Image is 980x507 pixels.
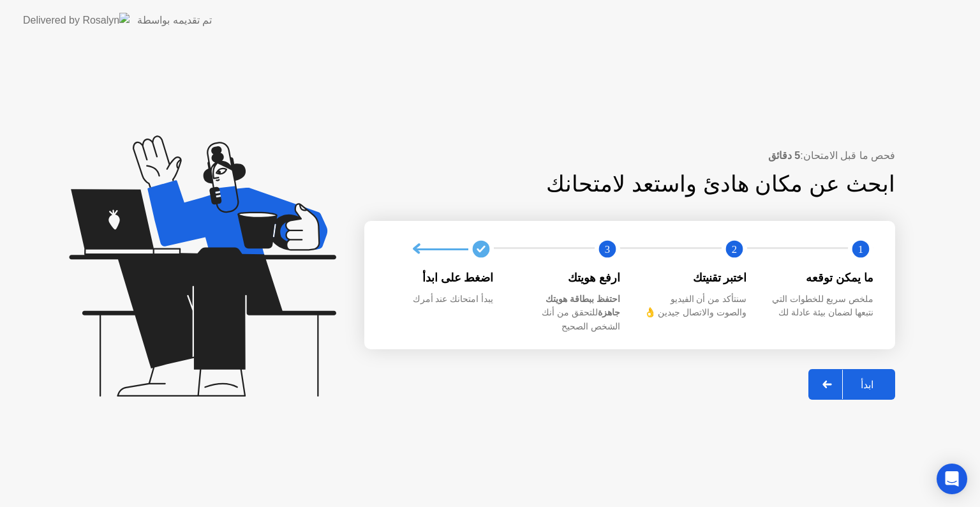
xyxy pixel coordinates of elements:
[364,148,895,163] div: فحص ما قبل الامتحان:
[858,243,863,255] text: 1
[446,167,896,201] div: ابحث عن مكان هادئ واستعد لامتحانك
[23,13,130,27] img: Delivered by Rosalyn
[514,292,621,334] div: للتحقق من أنك الشخص الصحيح
[768,269,874,286] div: ما يمكن توقعه
[843,379,891,391] div: ابدأ
[514,269,621,286] div: ارفع هويتك
[387,269,494,286] div: اضغط على ابدأ
[546,294,620,318] b: احتفظ ببطاقة هويتك جاهزة
[605,243,610,255] text: 3
[137,13,212,28] div: تم تقديمه بواسطة
[768,292,874,320] div: ملخص سريع للخطوات التي نتبعها لضمان بيئة عادلة لك
[641,269,747,286] div: اختبر تقنيتك
[641,292,747,320] div: سنتأكد من أن الفيديو والصوت والاتصال جيدين 👌
[808,369,895,400] button: ابدأ
[937,464,967,494] div: Open Intercom Messenger
[731,243,736,255] text: 2
[387,292,494,306] div: يبدأ امتحانك عند أمرك
[768,150,800,161] b: 5 دقائق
